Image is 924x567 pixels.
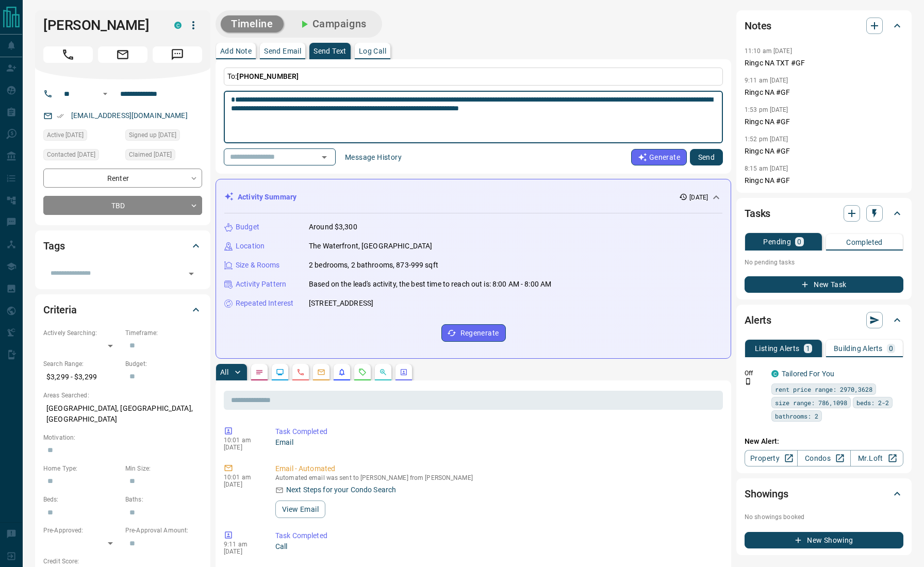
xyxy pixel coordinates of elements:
svg: Lead Browsing Activity [276,368,284,376]
p: [DATE] [224,548,260,555]
svg: Emails [317,368,325,376]
div: Criteria [43,297,202,322]
svg: Requests [358,368,367,376]
button: New Task [745,276,903,293]
svg: Calls [296,368,305,376]
p: Off [745,369,765,378]
svg: Email Verified [57,112,64,120]
div: Tags [43,234,202,258]
p: New Alert: [745,436,903,447]
p: [STREET_ADDRESS] [309,298,373,309]
h2: Showings [745,486,788,502]
button: Timeline [221,15,284,32]
button: Regenerate [441,324,506,342]
p: Call [275,541,719,552]
button: Generate [631,149,687,165]
p: Pre-Approved: [43,526,120,535]
h2: Alerts [745,312,771,328]
p: Email - Automated [275,463,719,474]
p: Min Size: [125,464,202,473]
p: Activity Pattern [236,279,286,290]
h2: Tasks [745,205,770,222]
p: Automated email was sent to [PERSON_NAME] from [PERSON_NAME] [275,474,719,481]
p: Pre-Approval Amount: [125,526,202,535]
h1: [PERSON_NAME] [43,17,159,34]
p: [GEOGRAPHIC_DATA], [GEOGRAPHIC_DATA], [GEOGRAPHIC_DATA] [43,400,202,428]
p: [DATE] [224,444,260,451]
p: No pending tasks [745,255,903,270]
div: Sat Aug 02 2025 [43,149,120,163]
p: Completed [846,239,883,246]
button: Campaigns [288,15,377,32]
span: Claimed [DATE] [129,149,172,160]
p: 0 [889,345,893,352]
button: View Email [275,501,325,518]
p: 1 [806,345,810,352]
p: 11:10 am [DATE] [745,47,792,55]
p: The Waterfront, [GEOGRAPHIC_DATA] [309,241,432,252]
button: Send [690,149,723,165]
p: Ringc NA #GF [745,87,903,98]
button: Open [99,88,111,100]
p: 9:11 am [DATE] [745,77,788,84]
p: Motivation: [43,433,202,442]
p: Credit Score: [43,557,202,566]
span: Signed up [DATE] [129,130,176,140]
p: Task Completed [275,530,719,541]
h2: Tags [43,238,64,254]
svg: Push Notification Only [745,378,752,385]
div: condos.ca [174,22,181,29]
p: [DATE] [224,481,260,488]
span: bathrooms: 2 [775,411,818,421]
p: Building Alerts [834,345,883,352]
a: Property [745,450,798,466]
p: Send Email [264,47,301,55]
p: Log Call [359,47,386,55]
span: [PHONE_NUMBER] [237,72,299,80]
p: 2 bedrooms, 2 bathrooms, 873-999 sqft [309,260,438,271]
p: Activity Summary [238,192,296,203]
p: Size & Rooms [236,260,280,271]
div: Notes [745,13,903,38]
button: Open [317,150,332,164]
span: Active [DATE] [47,130,84,140]
p: Task Completed [275,426,719,437]
button: Open [184,266,199,281]
p: Timeframe: [125,328,202,338]
p: Ringc NA #GF [745,175,903,186]
h2: Criteria [43,302,77,318]
p: Areas Searched: [43,391,202,400]
div: Sat Aug 02 2025 [43,129,120,144]
a: [EMAIL_ADDRESS][DOMAIN_NAME] [71,111,188,120]
p: Beds: [43,495,120,504]
p: No showings booked [745,512,903,522]
p: 1:52 pm [DATE] [745,136,788,143]
span: beds: 2-2 [856,397,889,408]
p: Baths: [125,495,202,504]
p: Ringc NA #GF [745,116,903,127]
p: Add Note [220,47,252,55]
div: Alerts [745,308,903,332]
p: Next Steps for your Condo Search [286,485,396,495]
p: Budget: [125,359,202,369]
div: Showings [745,481,903,506]
p: Around $3,300 [309,222,357,232]
p: All [220,369,228,376]
p: Search Range: [43,359,120,369]
p: Budget [236,222,259,232]
p: 1:53 pm [DATE] [745,106,788,113]
p: Location [236,241,265,252]
span: Call [43,46,93,63]
p: 9:11 am [224,541,260,548]
p: Home Type: [43,464,120,473]
div: condos.ca [771,370,779,377]
button: New Showing [745,532,903,548]
p: 8:15 am [DATE] [745,165,788,172]
p: Email [275,437,719,448]
p: Listing Alerts [755,345,800,352]
div: Activity Summary[DATE] [224,188,722,207]
svg: Opportunities [379,368,387,376]
span: Email [98,46,147,63]
a: Condos [797,450,850,466]
div: Tasks [745,201,903,226]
